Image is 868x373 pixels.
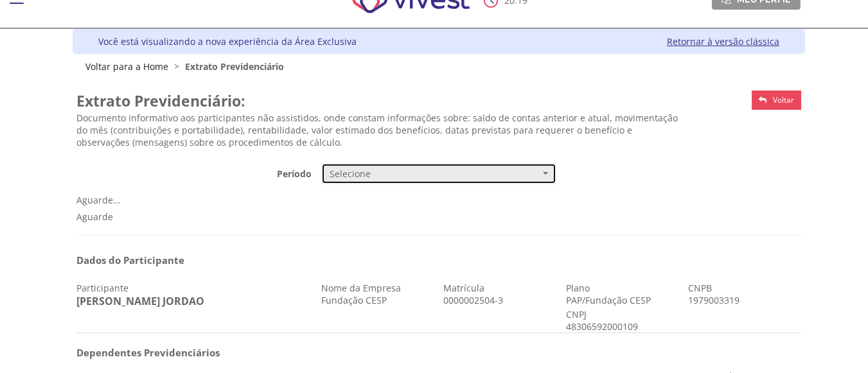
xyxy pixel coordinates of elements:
div: 1979003319 [688,294,801,306]
div: Matrícula [443,282,556,294]
span: Extrato Previdenciário [185,60,284,73]
h3: Dados do Participante [76,255,801,266]
a: Voltar [752,91,801,110]
div: Fundação CESP [321,294,434,306]
h2: Extrato Previdenciário: [76,91,678,112]
div: CNPB [688,282,801,294]
div: Plano [566,282,679,294]
div: CNPJ [566,308,617,320]
button: Selecione [321,163,556,185]
div: Aguarde... [76,194,801,206]
h4: Dependentes Previdenciários [76,347,434,358]
label: Período [72,163,317,180]
span: [PERSON_NAME] JORDAO [76,294,204,308]
div: 48306592000109 [566,320,617,333]
span: Voltar [773,94,794,105]
span: Selecione [330,168,540,180]
div: Você está visualizando a nova experiência da Área Exclusiva [98,35,357,48]
span: > [171,60,182,73]
div: Participante [76,282,312,294]
a: Voltar para a Home [85,60,168,73]
a: Retornar à versão clássica [667,35,779,48]
div: PAP/Fundação CESP [566,294,679,306]
div: Nome da Empresa [321,282,434,294]
span: Aguarde [76,211,113,223]
p: Documento informativo aos participantes não assistidos, onde constam informações sobre: saldo de ... [76,112,678,148]
div: 0000002504-3 [443,294,556,306]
